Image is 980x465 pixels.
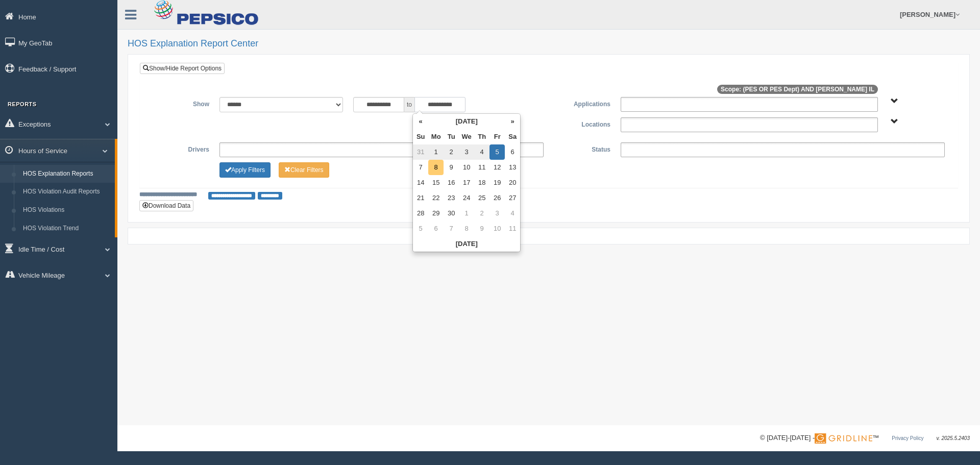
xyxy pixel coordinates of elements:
label: Applications [549,97,616,109]
td: 9 [444,160,459,175]
td: 20 [505,175,520,190]
td: 2 [474,206,489,221]
td: 25 [474,190,489,206]
span: v. 2025.5.2403 [937,435,970,441]
td: 2 [444,144,459,160]
label: Drivers [148,142,214,155]
label: Status [549,142,616,155]
td: 21 [413,190,428,206]
td: 1 [459,206,474,221]
th: Th [474,129,489,144]
td: 4 [505,206,520,221]
td: 30 [444,206,459,221]
td: 11 [474,160,489,175]
td: 13 [505,160,520,175]
label: Show [148,97,214,109]
td: 10 [489,221,505,236]
th: Su [413,129,428,144]
td: 12 [489,160,505,175]
a: HOS Explanation Reports [18,165,115,183]
td: 27 [505,190,520,206]
img: Gridline [815,433,872,444]
td: 24 [459,190,474,206]
td: 22 [428,190,444,206]
td: 3 [459,144,474,160]
a: HOS Violation Trend [18,219,115,238]
a: Show/Hide Report Options [140,63,225,74]
a: Privacy Policy [892,435,923,441]
button: Change Filter Options [219,162,271,178]
th: Fr [489,129,505,144]
th: Mo [428,129,444,144]
th: Sa [505,129,520,144]
td: 23 [444,190,459,206]
th: Tu [444,129,459,144]
a: HOS Violations [18,201,115,219]
td: 8 [428,160,444,175]
a: HOS Violation Audit Reports [18,183,115,201]
td: 3 [489,206,505,221]
div: © [DATE]-[DATE] - ™ [760,433,970,444]
th: « [413,114,428,129]
td: 31 [413,144,428,160]
td: 19 [489,175,505,190]
span: to [404,97,414,112]
td: 16 [444,175,459,190]
th: We [459,129,474,144]
td: 4 [474,144,489,160]
td: 8 [459,221,474,236]
th: » [505,114,520,129]
td: 17 [459,175,474,190]
th: [DATE] [413,236,520,252]
button: Download Data [139,200,193,211]
td: 11 [505,221,520,236]
label: Locations [549,117,616,130]
h2: HOS Explanation Report Center [128,39,970,49]
td: 7 [413,160,428,175]
td: 15 [428,175,444,190]
td: 26 [489,190,505,206]
td: 1 [428,144,444,160]
td: 29 [428,206,444,221]
th: [DATE] [428,114,505,129]
td: 10 [459,160,474,175]
td: 28 [413,206,428,221]
span: Scope: (PES OR PES Dept) AND [PERSON_NAME] IL [717,85,878,94]
td: 7 [444,221,459,236]
td: 6 [428,221,444,236]
button: Change Filter Options [279,162,329,178]
td: 6 [505,144,520,160]
td: 14 [413,175,428,190]
td: 5 [413,221,428,236]
td: 5 [489,144,505,160]
td: 9 [474,221,489,236]
td: 18 [474,175,489,190]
